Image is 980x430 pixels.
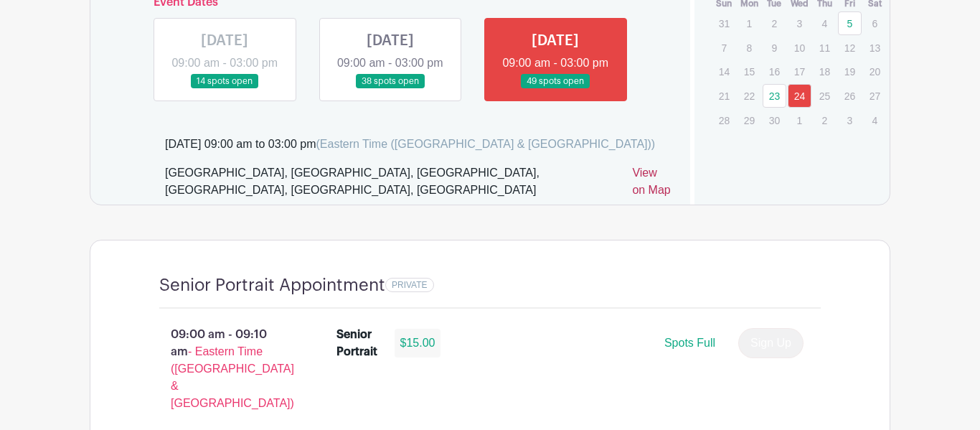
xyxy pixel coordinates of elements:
span: PRIVATE [392,280,428,290]
p: 11 [813,37,837,59]
p: 27 [863,85,887,107]
a: 24 [788,84,811,108]
p: 20 [863,60,887,83]
p: 7 [712,37,736,59]
p: 12 [838,37,862,59]
a: View on Map [632,164,672,205]
p: 29 [738,109,761,131]
p: 09:00 am - 09:10 am [136,320,314,418]
p: 14 [712,60,736,83]
p: 10 [788,37,811,59]
p: 25 [813,85,837,107]
p: 28 [712,109,736,131]
div: [GEOGRAPHIC_DATA], [GEOGRAPHIC_DATA], [GEOGRAPHIC_DATA], [GEOGRAPHIC_DATA], [GEOGRAPHIC_DATA], [G... [165,164,621,205]
p: 1 [788,109,811,131]
p: 1 [738,12,761,34]
p: 15 [738,60,761,83]
p: 3 [788,12,811,34]
a: 5 [838,11,862,35]
span: Spots Full [664,337,715,349]
span: (Eastern Time ([GEOGRAPHIC_DATA] & [GEOGRAPHIC_DATA])) [316,138,655,150]
div: Senior Portrait [336,326,377,360]
p: 22 [738,85,761,107]
p: 31 [712,12,736,34]
div: $15.00 [395,329,441,357]
p: 18 [813,60,837,83]
p: 19 [838,60,862,83]
p: 4 [863,109,887,131]
p: 3 [838,109,862,131]
p: 13 [863,37,887,59]
p: 2 [813,109,837,131]
p: 8 [738,37,761,59]
div: [DATE] 09:00 am to 03:00 pm [165,136,655,153]
p: 9 [763,37,786,59]
p: 17 [788,60,811,83]
h4: Senior Portrait Appointment [159,275,385,296]
p: 4 [813,12,837,34]
p: 6 [863,12,887,34]
p: 26 [838,85,862,107]
a: 23 [763,84,786,108]
span: - Eastern Time ([GEOGRAPHIC_DATA] & [GEOGRAPHIC_DATA]) [171,345,294,409]
p: 30 [763,109,786,131]
p: 21 [712,85,736,107]
p: 2 [763,12,786,34]
p: 16 [763,60,786,83]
